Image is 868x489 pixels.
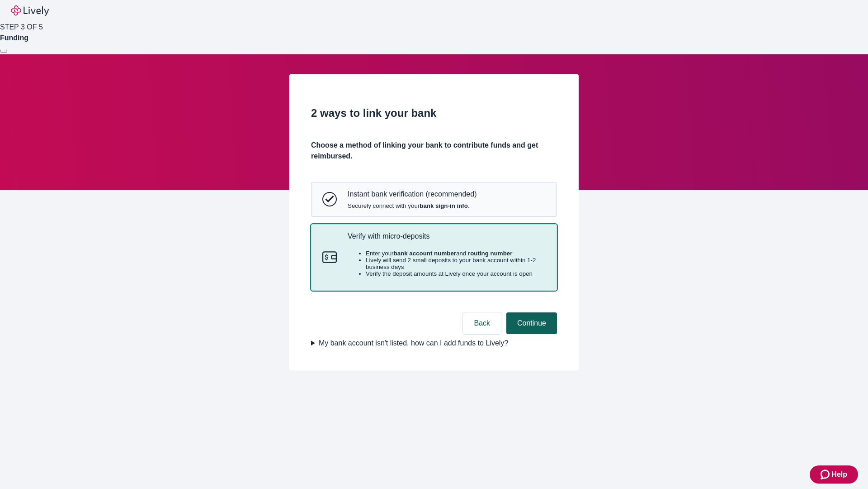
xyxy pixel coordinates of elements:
svg: Instant bank verification [322,192,337,206]
svg: Micro-deposits [322,250,337,264]
strong: routing number [468,250,512,257]
img: Lively [11,5,49,16]
button: Back [463,312,501,334]
h4: Choose a method of linking your bank to contribute funds and get reimbursed. [311,140,557,162]
button: Continue [506,312,557,334]
p: Verify with micro-deposits [348,232,546,240]
p: Instant bank verification (recommended) [348,190,476,198]
button: Micro-depositsVerify with micro-depositsEnter yourbank account numberand routing numberLively wil... [311,225,557,291]
strong: bank sign-in info [420,202,468,209]
button: Instant bank verificationInstant bank verification (recommended)Securely connect with yourbank si... [311,182,557,216]
span: Help [831,469,847,480]
li: Enter your and [366,250,546,257]
span: Securely connect with your . [348,202,476,209]
li: Verify the deposit amounts at Lively once your account is open [366,270,546,277]
li: Lively will send 2 small deposits to your bank account within 1-2 business days [366,257,546,270]
svg: Zendesk support icon [821,469,831,480]
button: Zendesk support iconHelp [810,465,858,484]
summary: My bank account isn't listed, how can I add funds to Lively? [311,338,557,349]
strong: bank account number [394,250,457,257]
h2: 2 ways to link your bank [311,105,557,121]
